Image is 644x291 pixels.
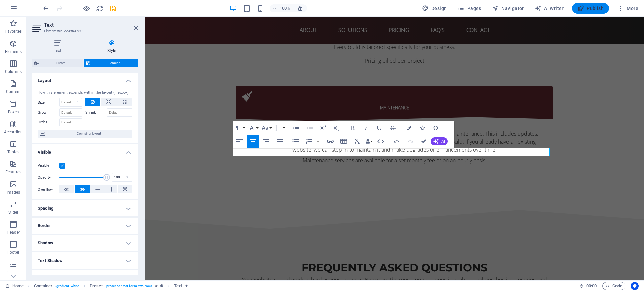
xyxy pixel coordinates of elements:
[7,190,20,195] p: Images
[8,210,19,215] p: Slider
[55,282,79,290] span: . gradient .white
[32,235,138,251] h4: Shadow
[38,130,132,138] button: Container layout
[32,252,138,269] h4: Text Shadow
[631,282,639,290] button: Usercentrics
[185,284,188,288] i: Element contains an animation
[44,22,138,28] h2: Text
[59,108,82,117] input: Default
[38,176,59,179] label: Opacity
[34,282,53,290] span: Click to select. Double-click to edit
[155,284,158,288] i: Element contains an animation
[330,121,343,135] button: Subscript
[105,282,152,290] span: . preset-contact-form-two-rows
[59,118,82,126] input: Default
[32,59,83,67] button: Preset
[586,282,597,290] span: 00 00
[315,135,321,148] button: Ordered List
[247,121,259,135] button: Font Family
[32,144,138,156] h4: Visible
[317,121,329,135] button: Superscript
[417,135,430,148] button: Confirm (Ctrl+⏎)
[7,270,19,275] p: Forms
[602,282,625,290] button: Code
[7,149,19,155] p: Tables
[32,218,138,234] h4: Border
[5,169,21,175] p: Features
[160,284,163,288] i: This element is a customizable preset
[273,135,286,148] button: Align Justify
[84,59,138,67] button: Element
[34,282,189,290] nav: breadcrumb
[458,5,481,12] span: Pages
[5,29,22,34] p: Favorites
[109,5,117,12] i: Save (Ctrl+S)
[431,137,448,145] button: AI
[32,200,138,216] h4: Spacing
[579,282,597,290] h6: Session time
[297,5,303,11] i: On resize automatically adjust zoom level to fit chosen device.
[42,5,50,12] i: Undo: Change orientation (Ctrl+Z)
[233,135,246,148] button: Align Left
[96,4,104,12] button: reload
[174,282,182,290] span: Click to select. Double-click to edit
[351,135,364,148] button: Clear Formatting
[90,282,103,290] span: Click to select. Double-click to edit
[422,5,447,12] span: Design
[7,250,19,255] p: Footer
[47,130,130,138] span: Container layout
[591,283,592,288] span: :
[290,121,303,135] button: Increase Indent
[92,59,136,67] span: Element
[38,186,59,194] label: Overflow
[270,4,293,12] button: 100%
[247,135,259,148] button: Align Center
[614,3,641,14] button: More
[38,108,59,117] label: Grow
[32,270,138,286] h4: Positioning
[289,135,302,148] button: Unordered List
[82,4,90,12] button: Click here to leave preview mode and continue editing
[41,59,81,67] span: Preset
[360,121,372,135] button: Italic (Ctrl+I)
[260,121,273,135] button: Font Size
[386,121,399,135] button: Strikethrough
[337,135,350,148] button: Insert Table
[416,121,429,135] button: Icons
[617,5,638,12] span: More
[324,135,337,148] button: Insert Link
[32,73,138,85] h4: Layout
[96,5,104,12] i: Reload page
[260,135,273,148] button: Align Right
[233,121,246,135] button: Paragraph Format
[364,135,374,148] button: Data Bindings
[85,108,107,117] label: Shrink
[535,5,564,12] span: AI Writer
[280,4,290,12] h6: 100%
[532,3,567,14] button: AI Writer
[419,3,450,14] div: Design (Ctrl+Alt+Y)
[5,282,24,290] a: Click to cancel selection. Double-click to open Pages
[429,121,442,135] button: Special Characters
[572,3,609,14] button: Publish
[303,121,316,135] button: Decrease Indent
[489,3,527,14] button: Navigator
[123,173,132,181] div: %
[44,28,124,34] h3: Element #ed-223953780
[38,118,59,126] label: Order
[577,5,604,12] span: Publish
[109,4,117,12] button: save
[273,121,286,135] button: Line Height
[38,101,59,104] label: Size
[605,282,622,290] span: Code
[5,69,22,74] p: Columns
[455,3,484,14] button: Pages
[390,135,403,148] button: Undo (Ctrl+Z)
[5,49,22,54] p: Elements
[38,162,59,170] label: Visible
[373,121,386,135] button: Underline (Ctrl+U)
[419,3,450,14] button: Design
[42,4,50,12] button: undo
[346,121,359,135] button: Bold (Ctrl+B)
[38,90,132,96] div: How this element expands within the layout (Flexbox).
